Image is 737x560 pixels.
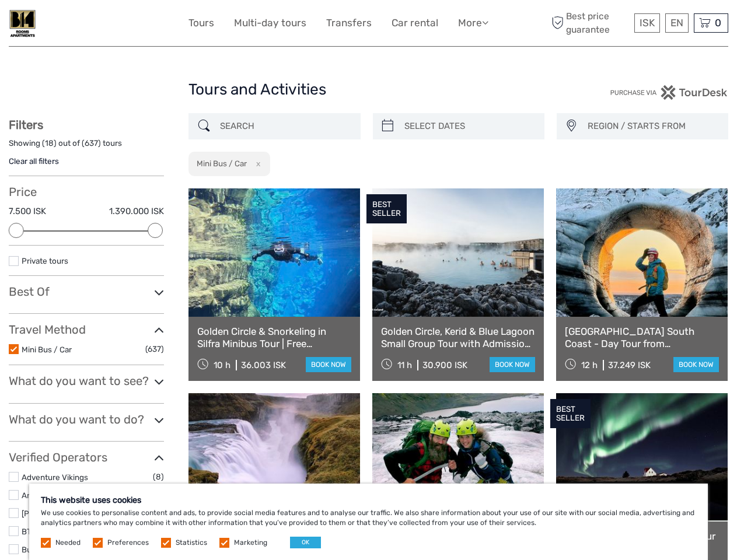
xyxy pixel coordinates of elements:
a: [PERSON_NAME] [22,509,84,518]
h3: What do you want to see? [9,374,164,388]
a: Transfers [326,15,372,32]
div: 37.249 ISK [608,360,651,370]
h3: Travel Method [9,323,164,337]
a: book now [490,357,535,372]
span: 12 h [581,360,598,370]
p: We're away right now. Please check back later! [16,20,132,30]
a: Arctic Adventures [22,491,87,500]
div: 30.900 ISK [422,360,467,370]
div: EN [665,13,689,33]
h3: Best Of [9,285,164,299]
label: 7.500 ISK [9,205,46,218]
a: Car rental [392,15,438,32]
input: SEARCH [215,116,354,136]
a: More [458,15,488,32]
label: 1.390.000 ISK [109,205,164,218]
h3: What do you want to do? [9,412,164,426]
button: x [249,157,264,170]
span: 10 h [214,360,230,370]
a: [GEOGRAPHIC_DATA] South Coast - Day Tour from [GEOGRAPHIC_DATA] [565,325,719,349]
a: Golden Circle & Snorkeling in Silfra Minibus Tour | Free Underwater Photos [197,325,351,349]
span: 0 [713,17,723,29]
a: book now [306,357,351,372]
span: ISK [640,17,655,29]
button: Open LiveChat chat widget [134,18,148,32]
input: SELECT DATES [400,116,539,136]
a: BT Travel [22,527,55,536]
h1: Tours and Activities [188,80,549,99]
div: BEST SELLER [550,399,591,428]
label: 18 [45,138,54,149]
a: Private tours [22,256,68,265]
button: OK [290,537,321,548]
img: PurchaseViaTourDesk.png [610,85,728,100]
a: Tours [188,15,214,32]
span: 11 h [397,360,412,370]
span: (637) [145,342,164,356]
label: 637 [85,138,98,149]
label: Statistics [176,538,207,548]
div: Showing ( ) out of ( ) tours [9,138,164,156]
a: Buggy Iceland [22,545,73,554]
h3: Price [9,185,164,199]
span: Best price guarantee [549,10,631,36]
span: (8) [153,470,164,484]
h3: Verified Operators [9,450,164,464]
label: Marketing [234,538,267,548]
a: Mini Bus / Car [22,345,72,354]
strong: Filters [9,118,43,132]
h5: This website uses cookies [41,495,696,505]
h2: Mini Bus / Car [197,159,247,168]
label: Preferences [107,538,149,548]
div: 36.003 ISK [241,360,286,370]
div: BEST SELLER [366,194,407,223]
a: Golden Circle, Kerid & Blue Lagoon Small Group Tour with Admission Ticket [381,325,535,349]
a: book now [673,357,719,372]
a: Multi-day tours [234,15,306,32]
a: Clear all filters [9,156,59,166]
a: Adventure Vikings [22,473,88,482]
button: REGION / STARTS FROM [582,117,722,136]
label: Needed [55,538,81,548]
div: We use cookies to personalise content and ads, to provide social media features and to analyse ou... [29,484,708,560]
img: B14 Guest House Apartments [9,9,36,37]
